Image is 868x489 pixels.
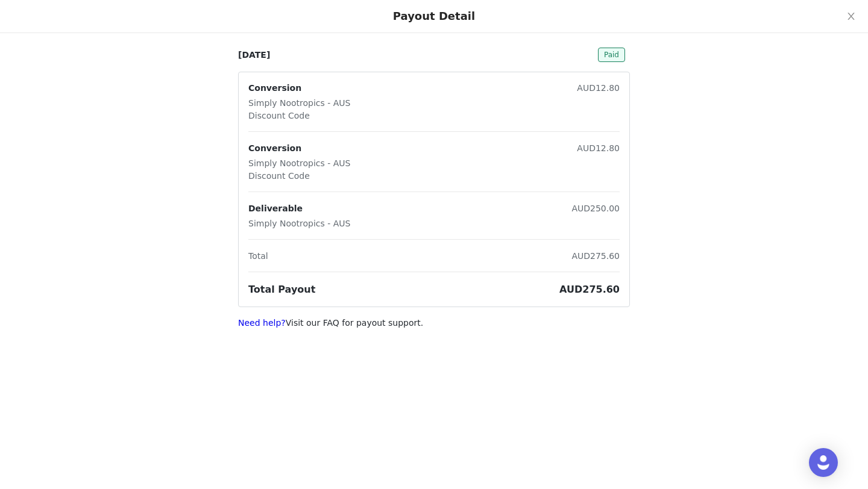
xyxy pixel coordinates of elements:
[248,142,350,155] p: Conversion
[809,448,838,477] div: Open Intercom Messenger
[248,157,350,170] p: Simply Nootropics - AUS
[248,250,268,263] p: Total
[577,83,620,93] span: AUD12.80
[238,318,286,328] a: Need help?
[393,10,475,23] div: Payout Detail
[577,143,620,153] span: AUD12.80
[559,284,620,295] span: AUD275.60
[238,317,630,329] p: Visit our FAQ for payout support.
[248,217,350,230] p: Simply Nootropics - AUS
[248,110,350,122] p: Discount Code
[248,170,350,182] p: Discount Code
[248,97,350,110] p: Simply Nootropics - AUS
[248,282,315,297] h3: Total Payout
[598,48,625,62] span: Paid
[248,202,350,215] p: Deliverable
[248,82,350,95] p: Conversion
[846,11,856,21] i: icon: close
[571,204,620,213] span: AUD250.00
[238,49,270,61] p: [DATE]
[571,251,620,261] span: AUD275.60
